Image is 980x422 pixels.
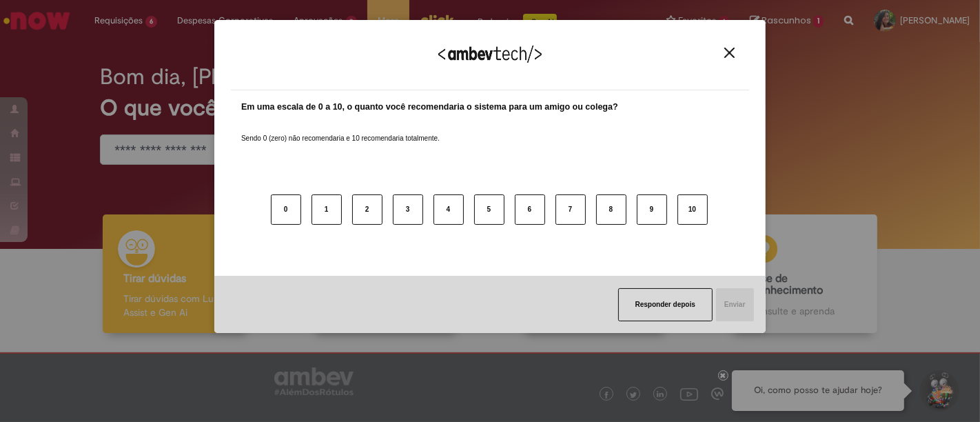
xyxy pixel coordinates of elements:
[515,194,545,225] button: 6
[433,194,464,225] button: 4
[474,194,504,225] button: 5
[393,194,423,225] button: 3
[618,288,713,321] button: Responder depois
[720,47,739,59] button: Close
[724,48,735,58] img: Close
[677,194,708,225] button: 10
[596,194,626,225] button: 8
[241,101,618,114] label: Em uma escala de 0 a 10, o quanto você recomendaria o sistema para um amigo ou colega?
[438,46,542,63] img: Logo Ambevtech
[271,194,301,225] button: 0
[637,194,667,225] button: 9
[352,194,382,225] button: 2
[241,117,440,143] label: Sendo 0 (zero) não recomendaria e 10 recomendaria totalmente.
[312,194,342,225] button: 1
[555,194,586,225] button: 7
